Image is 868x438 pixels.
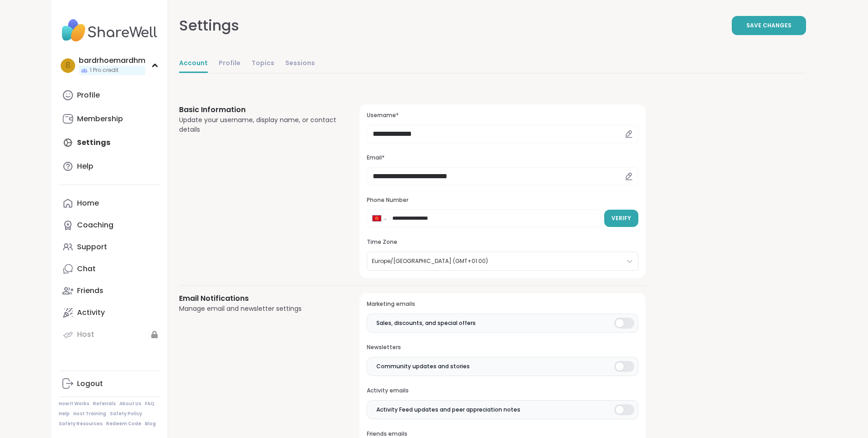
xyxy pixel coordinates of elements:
h3: Newsletters [367,344,638,351]
h3: Time Zone [367,238,638,246]
a: FAQ [145,401,154,407]
span: 1 Pro credit [90,67,118,74]
div: Help [77,161,93,171]
a: Sessions [285,55,315,73]
h3: Activity emails [367,387,638,395]
div: Manage email and newsletter settings [179,304,338,314]
span: Activity Feed updates and peer appreciation notes [376,406,520,414]
a: Redeem Code [106,421,141,427]
div: bardrhoemardhm [79,56,145,66]
a: Activity [59,302,160,324]
a: Support [59,236,160,258]
div: Profile [77,90,100,100]
a: Help [59,155,160,177]
a: Home [59,192,160,214]
span: Sales, discounts, and special offers [376,319,476,327]
img: ShareWell Nav Logo [59,15,160,46]
a: Membership [59,108,160,130]
div: Update your username, display name, or contact details [179,115,338,134]
a: Logout [59,373,160,395]
span: Save Changes [746,21,791,30]
div: Settings [179,15,239,36]
a: Account [179,55,208,73]
h3: Marketing emails [367,300,638,308]
h3: Username* [367,112,638,119]
a: Safety Policy [110,411,142,417]
a: Host [59,324,160,345]
div: Coaching [77,220,113,230]
a: Safety Resources [59,421,103,427]
h3: Email Notifications [179,293,338,304]
div: Home [77,198,99,208]
div: Chat [77,264,96,274]
a: Referrals [93,401,116,407]
div: Logout [77,379,103,389]
a: Chat [59,258,160,280]
a: Topics [252,55,274,73]
h3: Friends emails [367,430,638,438]
span: Community updates and stories [376,362,470,371]
div: Activity [77,308,105,318]
a: About Us [119,401,141,407]
button: Verify [604,210,638,227]
a: How It Works [59,401,89,407]
div: Host [77,330,94,340]
span: Verify [611,214,631,222]
a: Help [59,411,70,417]
a: Host Training [73,411,106,417]
a: Profile [219,55,241,73]
a: Coaching [59,214,160,236]
a: Profile [59,84,160,106]
a: Friends [59,280,160,302]
button: Save Changes [732,16,806,35]
div: Membership [77,114,123,124]
h3: Email* [367,154,638,162]
div: Support [77,242,107,252]
a: Blog [145,421,156,427]
h3: Phone Number [367,196,638,204]
div: Friends [77,286,103,296]
span: b [66,60,70,72]
h3: Basic Information [179,104,338,115]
